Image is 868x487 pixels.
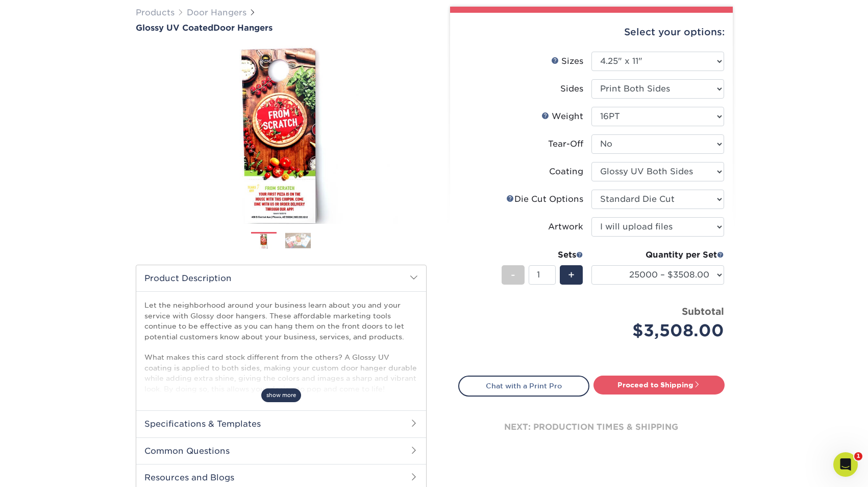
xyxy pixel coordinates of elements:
span: - [511,267,515,283]
img: Door Hangers 02 [285,233,311,248]
div: Weight [541,110,583,123]
h2: Common Questions [136,437,426,464]
img: Door Hangers 01 [251,233,277,250]
a: Products [136,8,175,17]
div: Artwork [548,221,583,233]
h2: Product Description [136,265,426,291]
h1: Door Hangers [136,23,427,33]
h2: Specifications & Templates [136,410,426,437]
span: Glossy UV Coated [136,23,213,33]
img: Glossy UV Coated 01 [136,34,427,235]
div: Tear-Off [548,138,583,150]
div: Sides [560,83,583,95]
a: Proceed to Shipping [593,376,725,394]
div: $3,508.00 [599,318,724,343]
iframe: Intercom live chat [833,452,858,477]
div: Sizes [551,55,583,67]
strong: Subtotal [682,306,724,317]
a: Glossy UV CoatedDoor Hangers [136,23,427,33]
div: Coating [549,166,583,178]
div: Die Cut Options [506,193,583,205]
div: Sets [502,249,583,261]
div: next: production times & shipping [458,397,725,458]
span: show more [261,388,301,402]
span: 1 [854,452,862,460]
span: + [568,267,575,283]
a: Chat with a Print Pro [458,376,589,396]
div: Select your options: [458,13,725,52]
a: Door Hangers [187,8,246,17]
div: Quantity per Set [591,249,724,261]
